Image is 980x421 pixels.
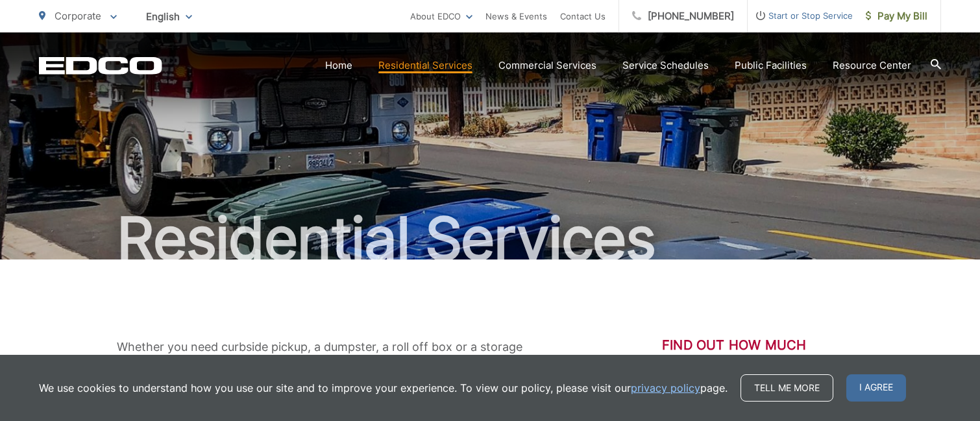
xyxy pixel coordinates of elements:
[325,58,352,73] a: Home
[833,58,911,73] a: Resource Center
[136,5,202,28] span: English
[498,58,596,73] a: Commercial Services
[378,58,472,73] a: Residential Services
[39,380,728,396] p: We use cookies to understand how you use our site and to improve your experience. To view our pol...
[55,10,101,22] span: Corporate
[735,58,807,73] a: Public Facilities
[410,8,472,24] a: About EDCO
[631,380,700,396] a: privacy policy
[117,337,552,415] p: Whether you need curbside pickup, a dumpster, a roll off box or a storage container, EDCO has a s...
[741,374,833,402] a: Tell me more
[846,374,906,402] span: I agree
[866,8,927,24] span: Pay My Bill
[560,8,606,24] a: Contact Us
[39,206,941,271] h1: Residential Services
[622,58,709,73] a: Service Schedules
[662,337,863,384] h3: Find out how much residential waste you divert from the landfill
[485,8,547,24] a: News & Events
[39,56,162,75] a: EDCD logo. Return to the homepage.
